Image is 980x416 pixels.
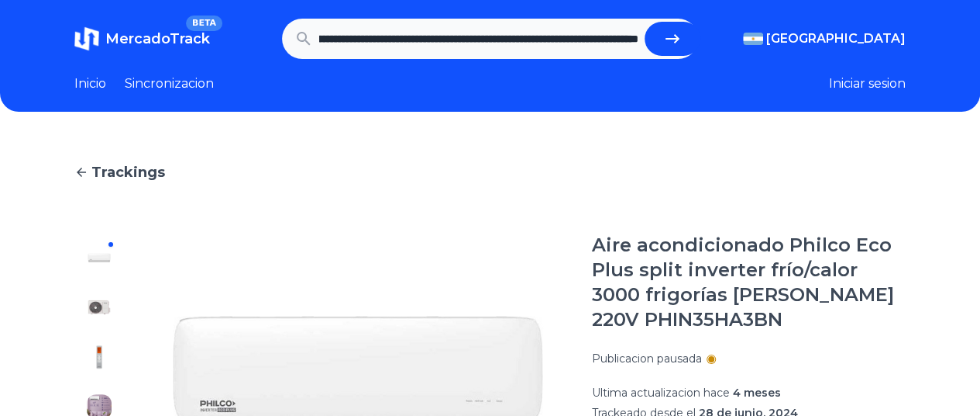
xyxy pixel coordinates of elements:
a: Inicio [74,75,106,93]
button: [GEOGRAPHIC_DATA] [743,29,906,48]
span: BETA [186,16,222,31]
img: Aire acondicionado Philco Eco Plus split inverter frío/calor 3000 frigorías blanco 220V PHIN35HA3BN [87,345,112,369]
img: Aire acondicionado Philco Eco Plus split inverter frío/calor 3000 frigorías blanco 220V PHIN35HA3BN [87,295,112,320]
h1: Aire acondicionado Philco Eco Plus split inverter frío/calor 3000 frigorías [PERSON_NAME] 220V PH... [592,233,906,332]
a: Trackings [74,161,906,183]
p: Publicacion pausada [592,351,702,366]
img: Argentina [743,33,763,45]
span: 4 meses [733,386,781,400]
img: MercadoTrack [74,26,99,51]
span: MercadoTrack [105,30,210,47]
a: MercadoTrackBETA [74,26,210,51]
span: Trackings [91,161,165,183]
img: Aire acondicionado Philco Eco Plus split inverter frío/calor 3000 frigorías blanco 220V PHIN35HA3BN [87,245,112,270]
button: Iniciar sesion [829,75,906,93]
a: Sincronizacion [125,75,214,93]
span: Ultima actualizacion hace [592,386,730,400]
span: [GEOGRAPHIC_DATA] [766,29,906,48]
